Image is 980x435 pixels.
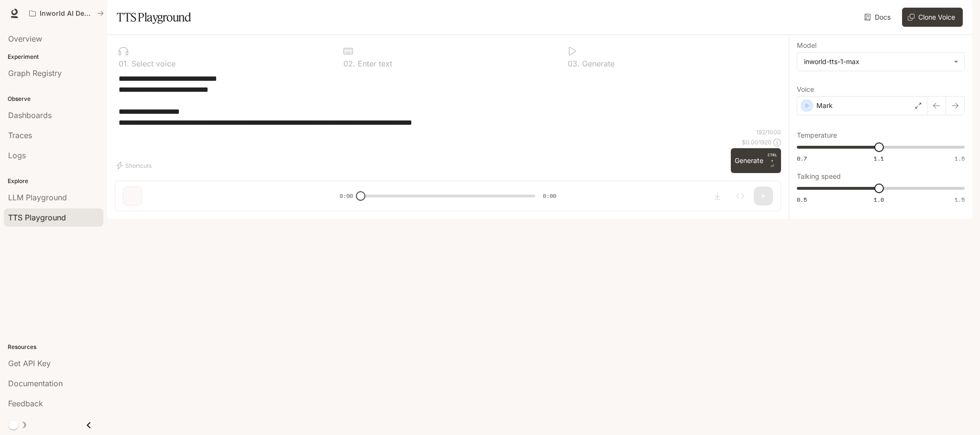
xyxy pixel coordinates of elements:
[902,8,963,27] button: Clone Voice
[955,154,965,163] span: 1.5
[343,60,355,67] p: 0 2 .
[767,152,777,163] p: CTRL +
[568,60,580,67] p: 0 3 .
[115,158,155,173] button: Shortcuts
[767,152,777,169] p: ⏎
[797,132,837,139] p: Temperature
[874,196,884,204] span: 1.0
[117,8,191,27] h1: TTS Playground
[874,154,884,163] span: 1.1
[797,53,964,71] div: inworld-tts-1-max
[797,86,814,93] p: Voice
[797,42,816,49] p: Model
[816,101,833,110] p: Mark
[355,60,392,67] p: Enter text
[797,173,841,180] p: Talking speed
[797,154,807,163] span: 0.7
[797,196,807,204] span: 0.5
[580,60,615,67] p: Generate
[955,196,965,204] span: 1.5
[25,4,108,23] button: All workspaces
[862,8,894,27] a: Docs
[129,60,176,67] p: Select voice
[40,10,93,18] p: Inworld AI Demos
[119,60,129,67] p: 0 1 .
[804,57,949,66] div: inworld-tts-1-max
[731,148,781,173] button: GenerateCTRL +⏎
